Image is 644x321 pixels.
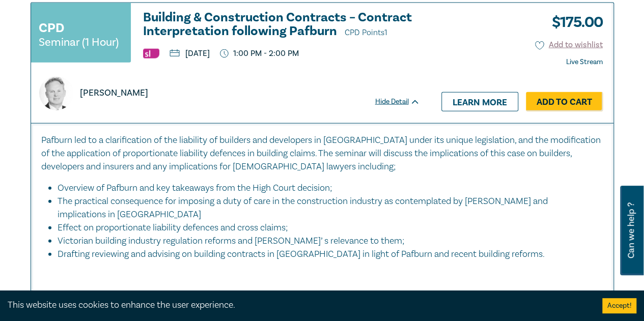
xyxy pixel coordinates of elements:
p: [PERSON_NAME] [80,86,148,100]
p: [DATE] [170,49,210,57]
div: This website uses cookies to enhance the user experience. [8,299,587,312]
img: https://s3.ap-southeast-2.amazonaws.com/leo-cussen-store-production-content/Contacts/Ross%20Donal... [39,76,73,110]
a: Building & Construction Contracts – Contract Interpretation following Pafburn CPD Points1 [143,11,420,40]
li: Effect on proportionate liability defences and cross claims; [58,221,593,235]
button: Add to wishlist [535,39,603,51]
h3: $ 175.00 [544,11,603,34]
li: The practical consequence for imposing a duty of care in the construction industry as contemplate... [58,195,593,221]
img: Substantive Law [143,49,159,59]
div: Hide Detail [375,97,431,107]
span: CPD Points 1 [345,27,387,38]
h3: CPD [39,19,64,37]
strong: Live Stream [566,57,603,67]
span: Can we help ? [626,192,636,269]
button: Accept cookies [602,298,636,313]
li: Drafting reviewing and advising on building contracts in [GEOGRAPHIC_DATA] in light of Pafburn an... [58,248,603,261]
p: Pafburn led to a clarification of the liability of builders and developers in [GEOGRAPHIC_DATA] u... [41,134,603,173]
li: Victorian building industry regulation reforms and [PERSON_NAME]’ s relevance to them; [58,235,593,248]
p: 1:00 PM - 2:00 PM [220,49,299,59]
small: Seminar (1 Hour) [39,37,119,47]
h3: Building & Construction Contracts – Contract Interpretation following Pafburn [143,11,420,40]
a: Add to Cart [526,92,603,111]
a: Learn more [441,92,518,111]
li: Overview of Pafburn and key takeaways from the High Court decision; [58,182,593,195]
